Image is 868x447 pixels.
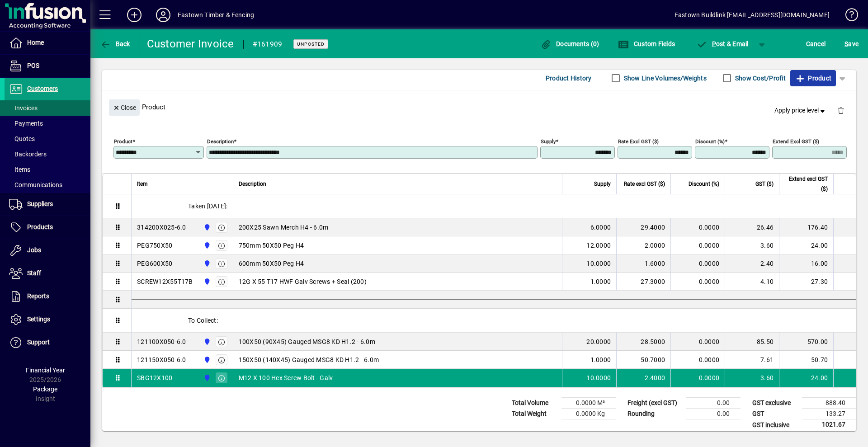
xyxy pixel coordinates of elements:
[137,241,172,250] div: PEG750X50
[201,240,212,250] span: Holyoake St
[297,41,325,47] span: Unposted
[590,355,611,364] span: 1.0000
[779,273,833,291] td: 27.30
[27,315,50,323] span: Settings
[616,36,677,52] button: Custom Fields
[507,409,561,419] td: Total Weight
[137,179,148,189] span: Item
[561,398,616,409] td: 0.0000 M³
[692,36,753,52] button: Post & Email
[113,100,136,115] span: Close
[239,179,266,189] span: Description
[779,369,833,387] td: 24.00
[622,241,665,250] div: 2.0000
[774,106,827,115] span: Apply price level
[147,37,234,51] div: Customer Invoice
[830,99,852,121] button: Delete
[844,37,859,51] span: ave
[586,259,611,268] span: 10.0000
[670,369,725,387] td: 0.0000
[132,309,856,332] div: To Collect:
[239,223,329,232] span: 200X25 Sawn Merch H4 - 6.0m
[33,386,57,393] span: Package
[5,262,90,285] a: Staff
[27,85,58,92] span: Customers
[542,70,595,86] button: Product History
[733,74,786,83] label: Show Cost/Profit
[725,333,779,351] td: 85.50
[201,337,212,347] span: Holyoake St
[785,174,828,194] span: Extend excl GST ($)
[541,40,599,47] span: Documents (0)
[779,351,833,369] td: 50.70
[239,241,304,250] span: 750mm 50X50 Peg H4
[9,181,62,188] span: Communications
[670,273,725,291] td: 0.0000
[590,277,611,286] span: 1.0000
[748,419,802,431] td: GST inclusive
[561,409,616,419] td: 0.0000 Kg
[239,373,333,382] span: M12 X 100 Hex Screw Bolt - Galv
[725,351,779,369] td: 7.61
[27,200,53,207] span: Suppliers
[201,222,212,232] span: Holyoake St
[5,146,90,162] a: Backorders
[839,2,857,31] a: Knowledge Base
[507,398,561,409] td: Total Volume
[253,37,283,52] div: #161909
[670,236,725,254] td: 0.0000
[725,254,779,273] td: 2.40
[201,355,212,365] span: Holyoake St
[689,179,719,189] span: Discount (%)
[5,331,90,354] a: Support
[9,135,35,142] span: Quotes
[5,32,90,54] a: Home
[696,40,749,47] span: ost & Email
[5,100,90,116] a: Invoices
[137,373,172,382] div: SBG12X100
[686,409,741,419] td: 0.00
[120,7,149,23] button: Add
[178,8,254,22] div: Eastown Timber & Fencing
[590,223,611,232] span: 6.0000
[541,138,556,145] mat-label: Supply
[201,259,212,268] span: Holyoake St
[27,246,41,254] span: Jobs
[132,194,856,218] div: Taken [DATE]:
[670,254,725,273] td: 0.0000
[5,131,90,146] a: Quotes
[670,333,725,351] td: 0.0000
[90,36,140,52] app-page-header-button: Back
[802,409,856,419] td: 133.27
[149,7,178,23] button: Profile
[137,277,193,286] div: SCREW12X55T17B
[622,259,665,268] div: 1.6000
[623,398,686,409] td: Freight (excl GST)
[686,398,741,409] td: 0.00
[586,337,611,346] span: 20.0000
[9,166,30,173] span: Items
[5,55,90,77] a: POS
[725,218,779,236] td: 26.46
[779,218,833,236] td: 176.40
[622,277,665,286] div: 27.3000
[201,373,212,383] span: Holyoake St
[795,71,831,85] span: Product
[771,103,830,119] button: Apply price level
[842,36,861,52] button: Save
[725,273,779,291] td: 4.10
[802,419,856,431] td: 1021.67
[107,103,142,111] app-page-header-button: Close
[5,193,90,216] a: Suppliers
[804,36,828,52] button: Cancel
[618,138,659,145] mat-label: Rate excl GST ($)
[98,36,132,52] button: Back
[102,90,856,123] div: Product
[622,355,665,364] div: 50.7000
[586,373,611,382] span: 10.0000
[618,40,675,47] span: Custom Fields
[5,162,90,177] a: Items
[624,179,665,189] span: Rate excl GST ($)
[27,339,50,346] span: Support
[100,40,130,47] span: Back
